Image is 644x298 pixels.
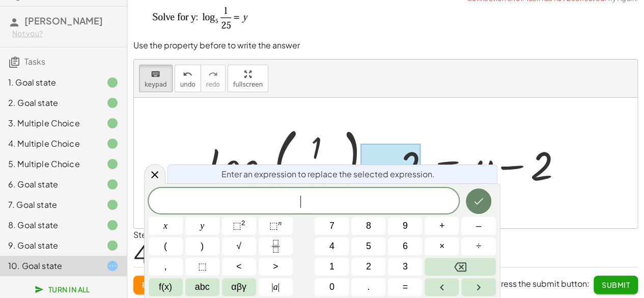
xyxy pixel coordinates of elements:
[236,260,242,274] span: <
[329,219,334,233] span: 7
[351,258,385,276] button: 2
[8,138,90,150] div: 4. Multiple Choice
[163,219,167,233] span: x
[351,237,385,255] button: 5
[106,117,119,129] i: Task finished.
[425,217,459,235] button: Plus
[439,239,445,253] span: ×
[329,260,334,274] span: 1
[425,237,459,255] button: Times
[236,239,241,253] span: √
[133,40,638,51] p: Use the property before to write the answer
[106,260,119,272] i: Task started.
[149,278,183,296] button: Functions
[8,239,90,252] div: 9. Goal state
[133,276,172,294] button: Reset
[151,68,160,80] i: keyboard
[461,278,495,296] button: Right arrow
[133,229,159,240] label: Steps:
[461,217,495,235] button: Minus
[8,158,90,170] div: 5. Multiple Choice
[106,158,119,170] i: Task finished.
[222,217,256,235] button: Squared
[300,196,306,208] span: ​
[315,237,349,255] button: 4
[315,258,349,276] button: 1
[175,65,201,92] button: undoundo
[222,237,256,255] button: Square root
[185,258,219,276] button: Placeholder
[8,117,90,129] div: 3. Multiple Choice
[201,239,204,253] span: )
[233,81,263,88] span: fullscreen
[594,276,638,294] button: Submit
[106,239,119,252] i: Task finished.
[195,280,210,294] span: abc
[329,239,334,253] span: 4
[233,221,241,231] span: ⬚
[278,282,280,292] span: |
[8,260,90,272] div: 10. Goal state
[228,65,268,92] button: fullscreen
[388,237,422,255] button: 6
[8,76,90,89] div: 1. Goal state
[278,219,282,227] sup: n
[366,239,371,253] span: 5
[273,260,278,274] span: >
[183,68,192,80] i: undo
[164,239,167,253] span: (
[106,97,119,109] i: Task finished.
[159,280,172,294] span: f(x)
[366,219,371,233] span: 8
[476,239,481,253] span: ÷
[269,221,278,231] span: ⬚
[200,219,204,233] span: y
[8,199,90,211] div: 7. Goal state
[271,280,279,294] span: a
[388,278,422,296] button: Equals
[8,97,90,109] div: 2. Goal state
[222,278,256,296] button: Greek alphabet
[476,219,481,233] span: –
[145,81,167,88] span: keypad
[351,217,385,235] button: 8
[149,258,183,276] button: ,
[271,282,273,292] span: |
[106,178,119,191] i: Task finished.
[133,238,149,269] span: 4
[106,219,119,231] i: Task finished.
[425,278,459,296] button: Left arrow
[24,15,103,26] span: [PERSON_NAME]
[367,280,370,294] span: .
[206,81,220,88] span: redo
[201,65,226,92] button: redoredo
[602,280,630,289] span: Submit
[139,65,173,92] button: keyboardkeypad
[106,199,119,211] i: Task finished.
[208,68,218,80] i: redo
[12,29,119,39] div: Not you?
[231,280,246,294] span: αβγ
[24,56,45,67] span: Tasks
[329,280,334,294] span: 0
[198,260,207,274] span: ⬚
[259,237,293,255] button: Fraction
[106,138,119,150] i: Task finished.
[142,280,164,289] span: Reset
[315,278,349,296] button: 0
[403,239,408,253] span: 6
[185,278,219,296] button: Alphabet
[259,278,293,296] button: Absolute value
[466,188,491,214] button: Done
[185,237,219,255] button: )
[439,219,445,233] span: +
[185,217,219,235] button: y
[241,219,245,227] sup: 2
[351,278,385,296] button: .
[259,217,293,235] button: Superscript
[222,258,256,276] button: Less than
[341,278,590,289] span: When you think you solved the problem, press the submit button:
[403,219,408,233] span: 9
[461,237,495,255] button: Divide
[259,258,293,276] button: Greater than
